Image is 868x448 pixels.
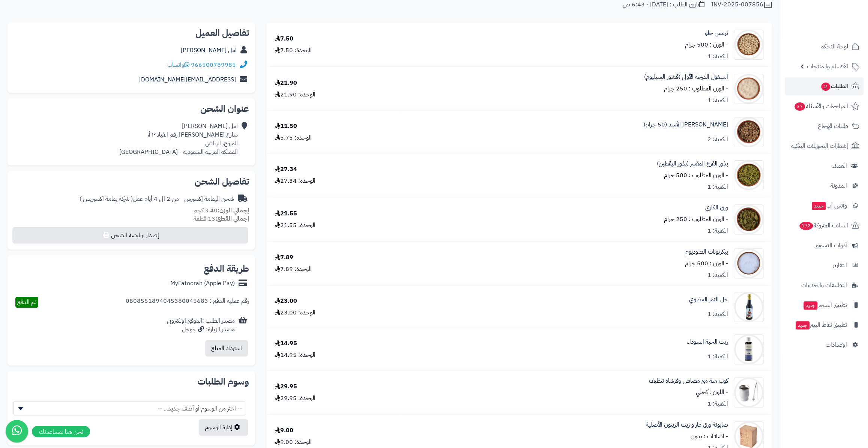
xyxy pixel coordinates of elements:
[707,227,728,235] div: الكمية: 1
[785,296,863,314] a: تطبيق المتجرجديد
[696,388,728,397] small: - اللون : كحلي
[795,320,847,330] span: تطبيق نقاط البيع
[275,79,297,87] div: 21.90
[785,177,863,195] a: المدونة
[275,221,315,230] div: الوحدة: 21.55
[801,280,847,290] span: التطبيقات والخدمات
[275,297,297,305] div: 23.00
[14,177,249,186] h2: تفاصيل الشحن
[833,260,847,271] span: التقارير
[275,46,312,55] div: الوحدة: 7.50
[664,215,728,224] small: - الوزن المطلوب : 250 جرام
[80,195,234,203] div: شحن اليمامة إكسبرس - من 2 الى 4 أيام عمل
[199,419,248,436] a: إدارة الوسوم
[785,316,863,334] a: تطبيق نقاط البيعجديد
[705,203,728,212] a: ورق الكاري
[785,77,863,95] a: الطلبات2
[785,216,863,235] a: السلات المتروكة172
[734,292,763,322] img: 1700931877-Dates%20Vinegar-90x90.jpg
[275,438,312,446] div: الوحدة: 9.00
[644,73,728,81] a: اسبغول الدرجة الأولى (قشور السيليوم)
[14,29,249,38] h2: تفاصيل العميل
[275,35,293,43] div: 7.50
[711,0,772,9] div: INV-2025-007856
[167,325,235,334] div: مصدر الزيارة: جوجل
[785,157,863,175] a: العملاء
[734,334,763,364] img: 1708368075-Black%20Seed%20Oil%20v02-90x90.jpg
[803,301,817,310] span: جديد
[707,183,728,191] div: الكمية: 1
[204,264,249,273] h2: طريقة الدفع
[707,310,728,319] div: الكمية: 1
[820,41,848,52] span: لوحة التحكم
[689,295,728,304] a: خل التمر العضوي
[275,308,315,317] div: الوحدة: 23.00
[799,220,848,231] span: السلات المتروكة
[785,336,863,354] a: الإعدادات
[734,204,763,235] img: 1677339777-Curry%20Lves%20b-90x90.jpg
[623,0,704,9] div: تاريخ الطلب : [DATE] - 6:43 ص
[814,240,847,251] span: أدوات التسويق
[807,61,848,72] span: الأقسام والمنتجات
[275,253,293,262] div: 7.89
[170,279,235,288] div: MyFatoorah (Apple Pay)
[17,298,36,307] span: تم الدفع
[181,46,237,55] a: امل [PERSON_NAME]
[799,222,813,230] span: 172
[119,122,238,156] div: امل [PERSON_NAME] شارع [PERSON_NAME] رقم الفيلا ٣ أ، المروج، الرياض المملكة العربية السعودية - [G...
[705,29,728,38] a: ترمس حلو
[832,161,847,171] span: العملاء
[126,297,249,308] div: رقم عملية الدفع : 0808551894045380045683
[275,209,297,218] div: 21.55
[794,101,848,111] span: المراجعات والأسئلة
[707,135,728,144] div: الكمية: 2
[785,197,863,215] a: وآتس آبجديد
[218,206,249,215] strong: إجمالي الوزن:
[194,214,249,223] small: 13 قطعة
[14,401,245,415] span: -- اختر من الوسوم أو أضف جديد... --
[275,394,315,403] div: الوحدة: 29.95
[812,202,826,210] span: جديد
[707,96,728,105] div: الكمية: 1
[191,60,236,69] a: 966500789985
[215,214,249,223] strong: إجمالي القطع:
[649,377,728,385] a: كوب متة مع مصاص وفرشاة تنظيف
[826,340,847,350] span: الإعدادات
[734,117,763,147] img: 1645466661-Alchemilla%20flower-90x90.jpg
[707,400,728,408] div: الكمية: 1
[664,171,728,180] small: - الوزن المطلوب : 500 جرام
[803,300,847,310] span: تطبيق المتجر
[785,137,863,155] a: إشعارات التحويلات البنكية
[734,160,763,190] img: 1659889724-Squash%20Seeds%20Peeled-90x90.jpg
[820,81,848,92] span: الطلبات
[167,60,189,69] span: واتساب
[791,141,848,151] span: إشعارات التحويلات البنكية
[275,90,315,99] div: الوحدة: 21.90
[275,134,312,142] div: الوحدة: 5.75
[821,83,830,91] span: 2
[796,321,809,329] span: جديد
[275,177,315,185] div: الوحدة: 27.34
[687,338,728,346] a: زيت الحبة السوداء
[691,432,728,441] small: - اضافات : بدون
[12,227,248,244] button: إصدار بوليصة الشحن
[14,401,245,416] span: -- اختر من الوسوم أو أضف جديد... --
[167,317,235,334] div: مصدر الطلب :الموقع الإلكتروني
[685,259,728,268] small: - الوزن : 500 جرام
[14,377,249,386] h2: وسوم الطلبات
[785,236,863,254] a: أدوات التسويق
[685,40,728,49] small: - الوزن : 500 جرام
[734,248,763,278] img: 1692123483-Sodium%20Carbonate-90x90.jpg
[785,256,863,274] a: التقارير
[785,38,863,56] a: لوحة التحكم
[275,382,297,391] div: 29.95
[275,351,315,359] div: الوحدة: 14.95
[734,74,763,104] img: 1645466661-Psyllium%20Husks-90x90.jpg
[734,377,763,407] img: 1718253383-Yerba%20Mate%20Cup%20and%20Bombilla%20Set,%20White-90x90.jpg
[785,97,863,115] a: المراجعات والأسئلة37
[275,165,297,174] div: 27.34
[275,426,293,435] div: 9.00
[139,75,236,84] a: [EMAIL_ADDRESS][DOMAIN_NAME]
[664,84,728,93] small: - الوزن المطلوب : 250 جرام
[205,340,248,356] button: استرداد المبلغ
